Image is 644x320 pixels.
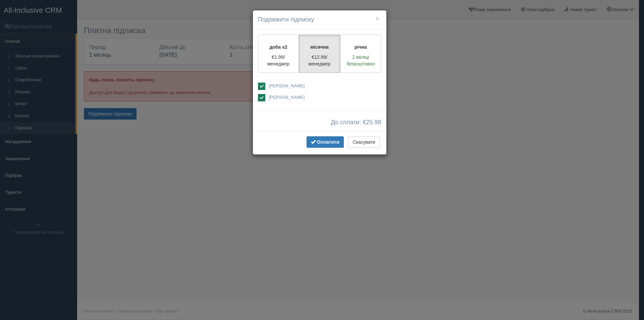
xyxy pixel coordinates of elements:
p: €1.99/менеджер [262,54,295,67]
button: Скасувати [348,136,379,148]
span: [PERSON_NAME] [269,95,305,100]
p: річна [344,44,377,50]
span: [PERSON_NAME] [269,83,305,88]
span: До сплати: € [331,119,381,126]
p: місячна [303,44,336,50]
p: €12.99/менеджер [303,54,336,67]
span: 25.98 [366,119,381,126]
span: Оплатити [317,139,339,145]
button: × [375,15,379,22]
p: 2 місяці безкоштовно [344,54,377,67]
p: доба x2 [262,44,295,50]
h4: Подовжити підписку [258,15,381,24]
button: Оплатити [307,136,344,148]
